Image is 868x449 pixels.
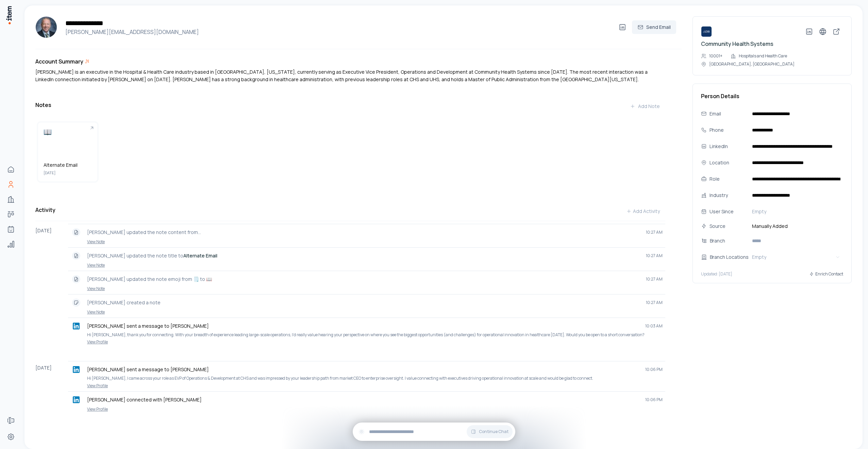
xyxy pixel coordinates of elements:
[87,375,663,382] p: Hi [PERSON_NAME], I came across your role as EVP of Operations & Development at CHS and was impre...
[749,222,843,230] span: Manually Added
[624,100,665,113] button: Add Note
[35,16,57,38] img: Kevin Stockton
[479,429,508,434] span: Continue Chat
[710,110,747,118] div: Email
[87,229,640,236] div: to
[87,252,640,259] p: [PERSON_NAME] updated the note title to
[87,366,640,373] p: [PERSON_NAME] sent a message to [PERSON_NAME]
[701,26,712,37] img: Community Health Systems
[749,206,843,217] button: Empty
[709,61,795,67] p: [GEOGRAPHIC_DATA], [GEOGRAPHIC_DATA]
[701,92,843,100] h3: Person Details
[71,286,663,291] a: View Note
[35,361,68,415] div: [DATE]
[646,276,663,282] span: 10:27 AM
[4,430,18,444] a: Settings
[4,208,18,221] a: Deals
[710,192,747,199] div: Industry
[183,252,217,259] strong: Alternate Email
[71,263,663,268] a: View Note
[4,193,18,206] a: Companies
[710,143,747,150] div: LinkedIn
[73,323,80,329] img: linkedin logo
[632,20,676,34] button: Send Email
[87,276,640,283] p: [PERSON_NAME] updated the note emoji from 🗒️ to 📖
[752,208,766,215] span: Empty
[710,159,747,166] div: Location
[645,323,663,329] span: 10:03 AM
[4,178,18,191] a: People
[4,237,18,251] a: Analytics
[35,101,51,109] h3: Notes
[4,414,18,427] a: Forms
[646,300,663,305] span: 10:27 AM
[73,366,80,373] img: linkedin logo
[701,271,732,277] p: Updated: [DATE]
[646,230,663,235] span: 10:27 AM
[87,323,640,329] p: [PERSON_NAME] sent a message to [PERSON_NAME]
[87,331,663,338] p: Hi [PERSON_NAME], thank you for connecting. With your breadth of experience leading large-scale o...
[35,57,83,66] h3: Account Summary
[44,128,52,136] img: book
[710,237,753,245] div: Branch
[709,53,722,59] p: 10001+
[73,396,80,403] img: linkedin logo
[710,175,747,183] div: Role
[87,396,640,403] p: [PERSON_NAME] connected with [PERSON_NAME]
[809,268,843,280] button: Enrich Contact
[44,162,92,168] h5: Alternate Email
[5,5,12,25] img: Item Brain Logo
[710,222,747,230] div: Source
[645,397,663,402] span: 10:06 PM
[710,126,747,134] div: Phone
[71,339,663,345] a: View Profile
[467,425,513,438] button: Continue Chat
[701,40,773,48] a: Community Health Systems
[645,367,663,372] span: 10:06 PM
[646,253,663,258] span: 10:27 AM
[71,239,663,245] a: View Note
[35,68,665,83] div: [PERSON_NAME] is an executive in the Hospital & Health Care industry based in [GEOGRAPHIC_DATA], ...
[44,170,92,176] span: [DATE]
[35,224,68,348] div: [DATE]
[621,204,665,218] button: Add Activity
[87,229,640,236] p: [PERSON_NAME] updated the note content from
[710,208,747,215] div: User Since
[71,407,663,412] a: View Profile
[4,222,18,236] a: Agents
[630,103,660,110] div: Add Note
[87,299,640,306] p: [PERSON_NAME] created a note
[4,163,18,176] a: Home
[71,383,663,389] a: View Profile
[63,28,616,36] h4: [PERSON_NAME][EMAIL_ADDRESS][DOMAIN_NAME]
[35,206,55,214] h3: Activity
[739,53,787,59] p: Hospitals and Health Care
[353,423,515,441] div: Continue Chat
[71,309,663,315] a: View Note
[710,253,753,261] div: Branch Locations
